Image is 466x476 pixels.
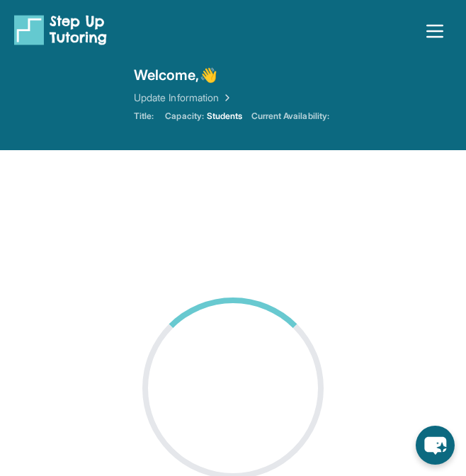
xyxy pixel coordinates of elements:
[134,65,217,85] span: Welcome, 👋
[219,91,233,105] img: Chevron Right
[207,110,243,122] span: Students
[134,110,154,122] span: Title:
[14,14,107,45] img: logo
[134,91,233,105] a: Update Information
[251,110,329,122] span: Current Availability:
[165,110,204,122] span: Capacity:
[416,426,455,465] button: chat-button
